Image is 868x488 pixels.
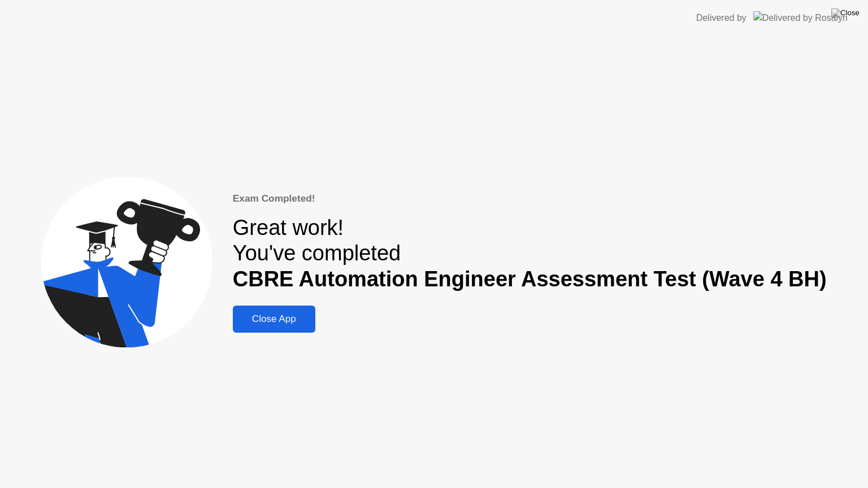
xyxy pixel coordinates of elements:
div: Close App [236,313,312,325]
div: Delivered by [696,11,747,25]
button: Close App [233,306,315,333]
div: Exam Completed! [233,191,827,206]
div: Great work! You've completed [233,215,827,293]
b: CBRE Automation Engineer Assessment Test (Wave 4 BH) [233,267,827,291]
img: Close [831,8,860,18]
img: Delivered by Rosalyn [753,11,848,24]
